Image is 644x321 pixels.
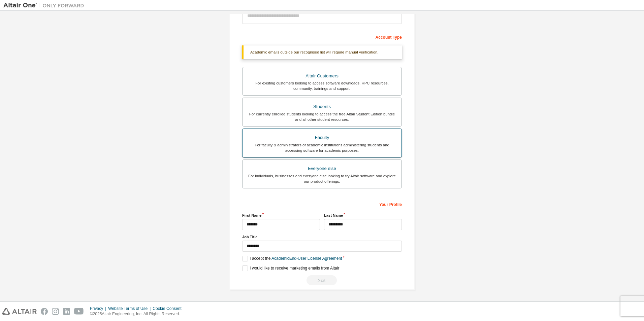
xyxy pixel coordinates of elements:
[271,256,342,261] a: Academic End-User License Agreement
[242,199,402,209] div: Your Profile
[108,306,153,311] div: Website Terms of Use
[90,311,186,317] p: © 2025 Altair Engineering, Inc. All Rights Reserved.
[247,173,397,184] div: For individuals, businesses and everyone else looking to try Altair software and explore our prod...
[63,308,70,315] img: linkedin.svg
[242,265,339,271] label: I would like to receive marketing emails from Altair
[247,80,397,91] div: For existing customers looking to access software downloads, HPC resources, community, trainings ...
[90,306,108,311] div: Privacy
[242,45,402,59] div: Academic emails outside our recognised list will require manual verification.
[242,275,402,285] div: Read and acccept EULA to continue
[153,306,185,311] div: Cookie Consent
[2,308,37,315] img: altair_logo.svg
[324,213,402,218] label: Last Name
[52,308,59,315] img: instagram.svg
[247,164,397,173] div: Everyone else
[242,213,320,218] label: First Name
[242,31,402,42] div: Account Type
[247,111,397,122] div: For currently enrolled students looking to access the free Altair Student Edition bundle and all ...
[247,133,397,142] div: Faculty
[242,234,402,240] label: Job Title
[74,308,84,315] img: youtube.svg
[3,2,88,9] img: Altair One
[247,71,397,81] div: Altair Customers
[247,102,397,111] div: Students
[247,142,397,153] div: For faculty & administrators of academic institutions administering students and accessing softwa...
[41,308,48,315] img: facebook.svg
[242,256,342,261] label: I accept the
